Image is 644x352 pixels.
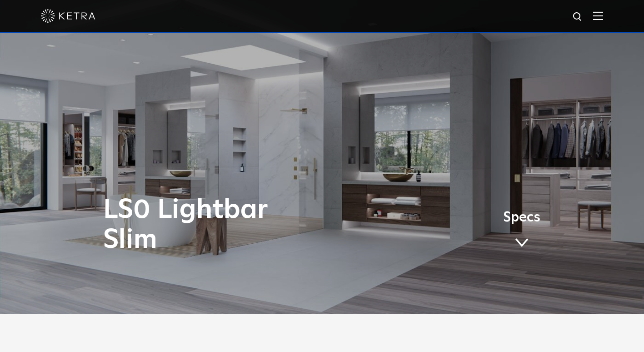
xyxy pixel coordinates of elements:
h1: LS0 Lightbar Slim [103,195,360,255]
span: Specs [503,211,540,224]
img: ketra-logo-2019-white [41,9,95,23]
a: Specs [503,215,540,251]
img: Hamburger%20Nav.svg [593,11,603,20]
img: search icon [572,11,584,23]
